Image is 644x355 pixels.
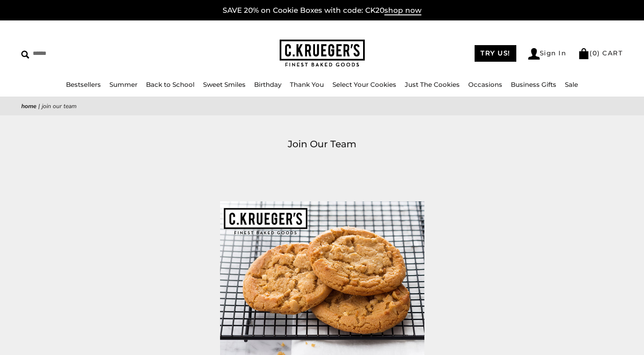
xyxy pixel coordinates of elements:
[475,45,516,62] a: TRY US!
[21,101,623,111] nav: breadcrumbs
[109,80,137,89] a: Summer
[468,80,502,89] a: Occasions
[384,6,421,15] span: shop now
[405,80,460,89] a: Just The Cookies
[66,80,101,89] a: Bestsellers
[332,80,396,89] a: Select Your Cookies
[528,48,540,60] img: Account
[146,80,195,89] a: Back to School
[578,49,623,57] a: (0) CART
[42,102,77,110] span: Join Our Team
[223,6,421,15] a: SAVE 20% on Cookie Boxes with code: CK20shop now
[203,80,246,89] a: Sweet Smiles
[254,80,281,89] a: Birthday
[21,47,164,60] input: Search
[565,80,578,89] a: Sale
[21,51,29,59] img: Search
[280,40,365,67] img: C.KRUEGER'S
[21,102,37,110] a: Home
[578,48,590,59] img: Bag
[290,80,324,89] a: Thank You
[511,80,556,89] a: Business Gifts
[592,49,598,57] span: 0
[528,48,567,60] a: Sign In
[38,102,40,110] span: |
